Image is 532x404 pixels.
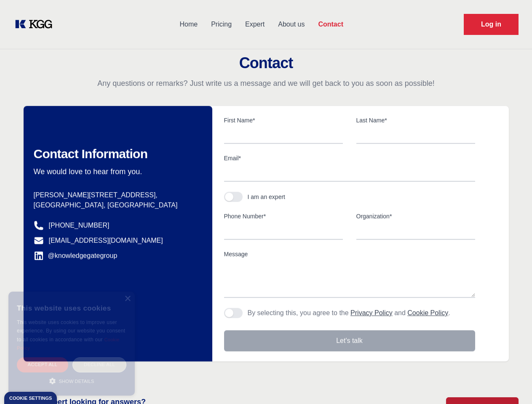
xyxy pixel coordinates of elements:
[34,146,199,162] h2: Contact Information
[204,13,238,35] a: Pricing
[356,116,475,125] label: Last Name*
[10,78,522,88] p: Any questions or remarks? Just write us a message and we will get back to you as soon as possible!
[34,251,118,261] a: @knowledgegategroup
[490,364,532,404] iframe: Chat Widget
[49,221,110,231] a: [PHONE_NUMBER]
[224,154,475,162] label: Email*
[34,190,199,200] p: [PERSON_NAME][STREET_ADDRESS],
[248,308,450,318] p: By selecting this, you agree to the and .
[356,212,475,221] label: Organization*
[271,13,311,35] a: About us
[17,377,126,385] div: Show details
[17,337,120,351] a: Cookie Policy
[72,357,126,372] div: Decline all
[464,14,519,35] a: Request Demo
[407,309,448,316] a: Cookie Policy
[311,13,350,35] a: Contact
[34,200,199,210] p: [GEOGRAPHIC_DATA], [GEOGRAPHIC_DATA]
[59,379,94,384] span: Show details
[224,330,475,351] button: Let's talk
[13,18,59,31] a: KOL Knowledge Platform: Talk to Key External Experts (KEE)
[34,167,199,177] p: We would love to hear from you.
[17,357,68,372] div: Accept all
[224,250,475,258] label: Message
[350,309,393,316] a: Privacy Policy
[17,298,126,318] div: This website uses cookies
[224,116,343,125] label: First Name*
[49,236,163,246] a: [EMAIL_ADDRESS][DOMAIN_NAME]
[238,13,271,35] a: Expert
[10,55,522,72] h2: Contact
[17,319,125,343] span: This website uses cookies to improve user experience. By using our website you consent to all coo...
[124,296,131,302] div: Close
[173,13,204,35] a: Home
[9,396,52,401] div: Cookie settings
[248,193,286,201] div: I am an expert
[224,212,343,221] label: Phone Number*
